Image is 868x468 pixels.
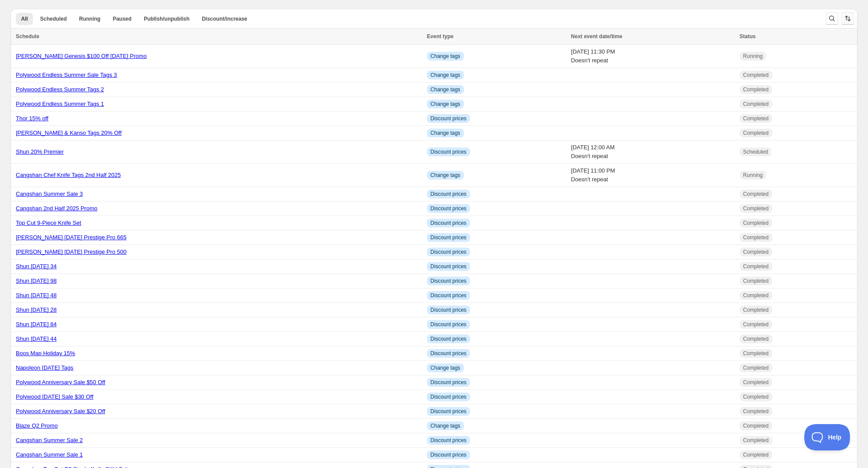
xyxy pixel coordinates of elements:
a: Shun [DATE] 34 [16,263,57,270]
span: Change tags [430,101,460,108]
span: Discount prices [430,437,467,444]
span: Completed [743,451,769,458]
span: Paused [113,15,132,22]
span: Discount prices [430,350,467,357]
a: Shun [DATE] 84 [16,321,57,328]
span: Change tags [430,86,460,93]
a: [PERSON_NAME] [DATE] Prestige Pro 500 [16,248,127,255]
a: Top Cut 9-Piece Knife Set [16,220,81,226]
span: Change tags [430,172,460,179]
a: Polywood Endless Summer Sale Tags 3 [16,72,117,78]
span: Event type [427,33,454,40]
td: [DATE] 11:30 PM Doesn't repeat [568,45,737,68]
a: Boos Map Holiday 15% [16,350,75,356]
span: Completed [743,263,769,270]
span: Completed [743,234,769,241]
a: Shun [DATE] 98 [16,277,57,284]
a: Polywood Anniversary Sale $20 Off [16,408,105,414]
span: Completed [743,408,769,415]
span: Change tags [430,364,460,371]
span: Completed [743,115,769,122]
span: Running [743,53,763,60]
a: Shun [DATE] 48 [16,292,57,299]
span: Discount prices [430,335,467,342]
span: Completed [743,335,769,342]
span: Completed [743,277,769,284]
span: Discount prices [430,248,467,256]
a: [PERSON_NAME] & Kanso Tags 20% Off [16,130,122,136]
iframe: Toggle Customer Support [804,424,850,450]
span: Discount prices [430,148,467,155]
span: Change tags [430,422,460,429]
span: Discount prices [430,451,467,458]
a: Napoleon [DATE] Tags [16,364,73,371]
span: Change tags [430,53,460,60]
a: Cangshan Summer Sale 2 [16,437,83,443]
a: [PERSON_NAME] Genesis $100 Off [DATE] Promo [16,53,147,59]
span: Completed [743,350,769,357]
span: Discount prices [430,292,467,299]
button: Sort the results [842,12,854,25]
span: Discount prices [430,205,467,212]
span: Scheduled [40,15,67,22]
span: Discount prices [430,306,467,313]
a: Thor 15% off [16,115,48,122]
td: [DATE] 12:00 AM Doesn't repeat [568,140,737,164]
span: Next event date/time [571,33,622,40]
span: Completed [743,321,769,328]
span: Publish/unpublish [144,15,189,22]
span: Scheduled [743,148,768,155]
span: All [21,15,28,22]
span: Discount prices [430,234,467,241]
span: Change tags [430,72,460,79]
td: [DATE] 11:00 PM Doesn't repeat [568,164,737,187]
span: Completed [743,292,769,299]
span: Discount prices [430,321,467,328]
span: Discount prices [430,115,467,122]
span: Completed [743,220,769,227]
a: Cangshan 2nd Half 2025 Promo [16,205,98,212]
a: Polywood Endless Summer Tags 1 [16,101,104,107]
span: Completed [743,306,769,313]
span: Discount/increase [202,15,247,22]
span: Discount prices [430,277,467,284]
span: Running [79,15,101,22]
a: Polywood Anniversary Sale $50 Off [16,379,105,385]
span: Completed [743,437,769,444]
a: Shun 20% Premier [16,148,64,155]
a: Polywood Endless Summer Tags 2 [16,86,104,93]
a: Polywood [DATE] Sale $30 Off [16,393,94,400]
span: Discount prices [430,263,467,270]
span: Discount prices [430,220,467,227]
span: Completed [743,191,769,198]
span: Completed [743,248,769,256]
span: Change tags [430,130,460,137]
button: Search and filter results [826,12,838,25]
span: Completed [743,205,769,212]
span: Completed [743,422,769,429]
a: Shun [DATE] 28 [16,306,57,313]
span: Discount prices [430,408,467,415]
a: Shun [DATE] 44 [16,335,57,342]
span: Completed [743,101,769,108]
span: Completed [743,393,769,400]
span: Completed [743,72,769,79]
a: Blaze Q2 Promo [16,422,58,429]
span: Completed [743,379,769,386]
span: Discount prices [430,393,467,400]
span: Status [740,33,756,40]
a: [PERSON_NAME] [DATE] Prestige Pro 665 [16,234,127,241]
span: Discount prices [430,379,467,386]
span: Completed [743,130,769,137]
span: Schedule [16,33,39,40]
span: Completed [743,86,769,93]
a: Cangshan Summer Sale 1 [16,451,83,458]
a: Cangshan Chef Knife Tags 2nd Half 2025 [16,172,121,178]
a: Cangshan Summer Sale 3 [16,191,83,197]
span: Running [743,172,763,179]
span: Completed [743,364,769,371]
span: Discount prices [430,191,467,198]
